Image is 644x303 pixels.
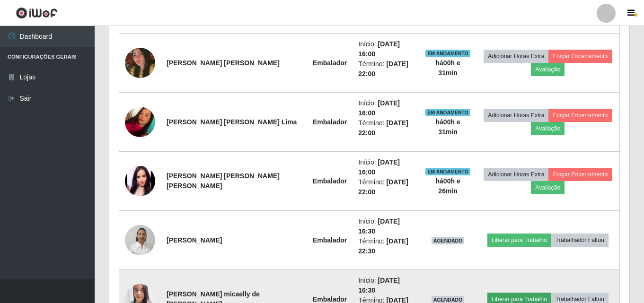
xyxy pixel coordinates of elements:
[531,63,565,76] button: Avaliação
[358,39,414,59] li: Início:
[358,118,414,138] li: Término:
[358,236,414,256] li: Término:
[167,172,280,190] strong: [PERSON_NAME] [PERSON_NAME] [PERSON_NAME]
[487,234,551,247] button: Liberar para Trabalho
[358,40,400,58] time: [DATE] 16:00
[425,50,470,57] span: EM ANDAMENTO
[125,102,155,142] img: 1733184056200.jpeg
[313,295,347,303] strong: Embalador
[358,158,400,176] time: [DATE] 16:00
[167,236,222,244] strong: [PERSON_NAME]
[125,220,155,260] img: 1675303307649.jpeg
[548,50,612,63] button: Forçar Encerramento
[313,236,347,244] strong: Embalador
[551,234,609,247] button: Trabalhador Faltou
[358,59,414,79] li: Término:
[16,7,58,19] img: CoreUI Logo
[436,118,460,136] strong: há 00 h e 31 min
[484,168,548,181] button: Adicionar Horas Extra
[425,109,470,116] span: EM ANDAMENTO
[436,177,460,195] strong: há 00 h e 26 min
[548,109,612,122] button: Forçar Encerramento
[484,109,548,122] button: Adicionar Horas Extra
[548,168,612,181] button: Forçar Encerramento
[425,168,470,175] span: EM ANDAMENTO
[531,122,565,135] button: Avaliação
[358,177,414,197] li: Término:
[358,98,414,118] li: Início:
[313,177,347,185] strong: Embalador
[313,118,347,126] strong: Embalador
[358,99,400,117] time: [DATE] 16:00
[313,59,347,67] strong: Embalador
[358,276,414,295] li: Início:
[436,59,460,77] strong: há 00 h e 31 min
[358,217,400,235] time: [DATE] 16:30
[167,118,297,126] strong: [PERSON_NAME] [PERSON_NAME] Lima
[432,237,465,244] span: AGENDADO
[358,157,414,177] li: Início:
[484,50,548,63] button: Adicionar Horas Extra
[167,59,280,67] strong: [PERSON_NAME] [PERSON_NAME]
[531,181,565,194] button: Avaliação
[358,216,414,236] li: Início:
[125,40,155,85] img: 1698076320075.jpeg
[125,166,155,196] img: 1747521732766.jpeg
[358,277,400,294] time: [DATE] 16:30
